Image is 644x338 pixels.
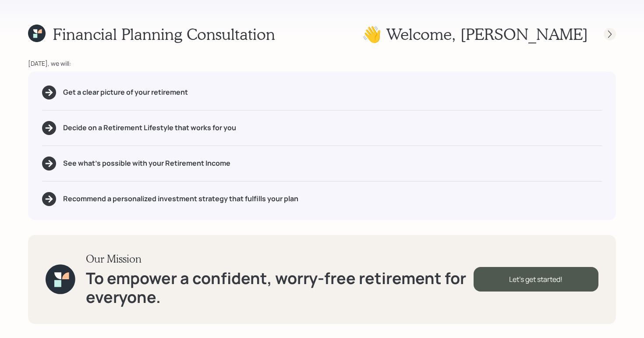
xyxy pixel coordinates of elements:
[362,25,588,43] h1: 👋 Welcome , [PERSON_NAME]
[63,88,188,96] h5: Get a clear picture of your retirement
[474,267,598,292] div: Let's get started!
[63,124,236,132] h5: Decide on a Retirement Lifestyle that works for you
[28,59,616,68] div: [DATE], we will:
[86,269,474,306] h1: To empower a confident, worry-free retirement for everyone.
[63,159,230,167] h5: See what's possible with your Retirement Income
[53,25,275,43] h1: Financial Planning Consultation
[63,195,298,203] h5: Recommend a personalized investment strategy that fulfills your plan
[86,253,474,265] h3: Our Mission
